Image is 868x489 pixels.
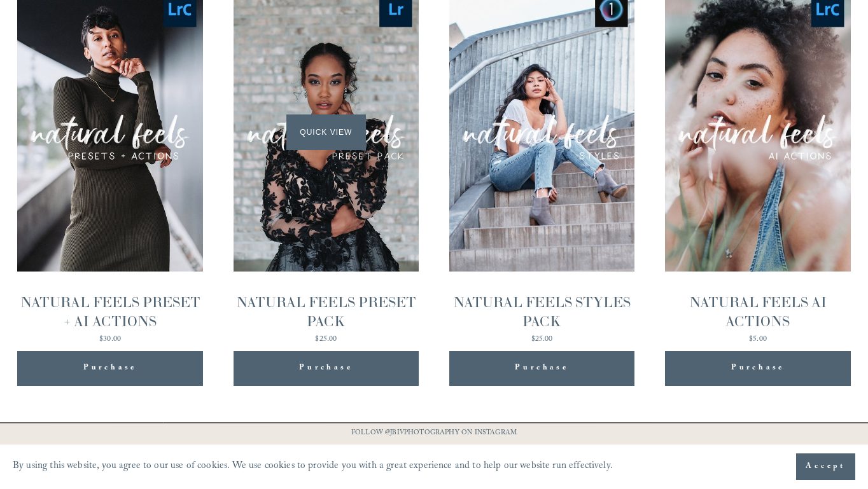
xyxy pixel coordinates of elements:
div: NATURAL FEELS PRESET PACK [234,293,419,332]
button: Purchase [449,351,635,386]
button: Purchase [665,351,851,386]
button: Purchase [17,351,203,386]
span: Purchase [731,361,785,376]
p: By using this website, you agree to our use of cookies. We use cookies to provide you with a grea... [13,457,613,477]
button: Accept [796,453,855,480]
div: $30.00 [17,336,203,343]
div: NATURAL FEELS STYLES PACK [449,293,635,332]
div: $25.00 [449,336,635,343]
button: Purchase [234,351,419,386]
span: Accept [806,460,846,473]
div: $25.00 [234,336,419,343]
p: FOLLOW @JBIVPHOTOGRAPHY ON INSTAGRAM [330,427,538,441]
div: NATURAL FEELS AI ACTIONS [665,293,851,332]
span: Purchase [299,361,353,376]
span: Quick View [286,114,366,149]
div: $5.00 [665,336,851,343]
span: Purchase [83,361,137,376]
div: NATURAL FEELS PRESET + AI ACTIONS [17,293,203,332]
span: Purchase [515,361,568,376]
